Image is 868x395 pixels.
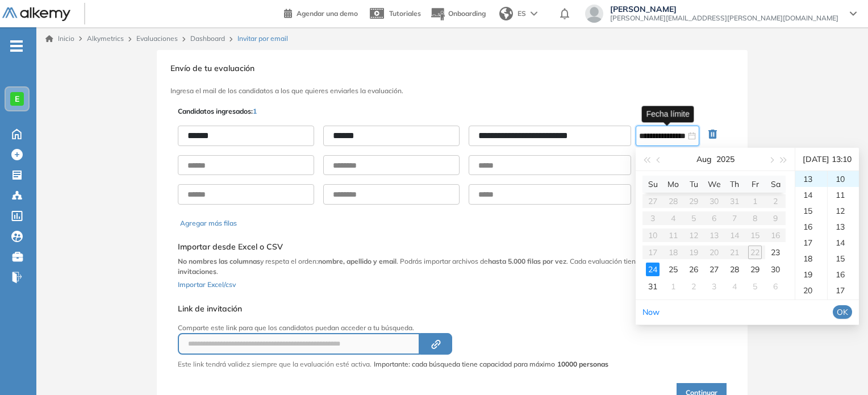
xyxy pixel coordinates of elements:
[610,14,838,23] span: [PERSON_NAME][EMAIL_ADDRESS][PERSON_NAME][DOMAIN_NAME]
[769,246,782,259] div: 23
[795,171,827,187] div: 13
[683,176,704,193] th: Tu
[642,106,694,122] div: Fecha límite
[389,9,421,18] span: Tutoriales
[170,87,734,95] h3: Ingresa el mail de los candidatos a los que quieres enviarles la evaluación.
[837,306,848,318] span: OK
[704,278,724,295] td: 2025-09-03
[430,2,486,26] button: Onboarding
[687,263,700,276] div: 26
[745,278,765,295] td: 2025-09-05
[795,187,827,203] div: 14
[765,176,786,193] th: Sa
[795,282,827,298] div: 20
[178,280,236,289] span: Importar Excel/csv
[748,263,762,276] div: 29
[704,176,724,193] th: We
[707,263,721,276] div: 27
[10,45,23,47] i: -
[800,148,854,171] div: [DATE] 13:10
[745,176,765,193] th: Fr
[87,34,124,43] span: Alkymetrics
[178,257,700,276] b: límite de 10.000 invitaciones
[828,219,859,235] div: 13
[646,263,660,276] div: 24
[724,278,745,295] td: 2025-09-04
[724,176,745,193] th: Th
[728,280,741,293] div: 4
[178,304,608,314] h5: Link de invitación
[696,148,712,171] button: Aug
[704,261,724,278] td: 2025-08-27
[795,219,827,235] div: 16
[795,235,827,251] div: 17
[557,360,608,368] strong: 10000 personas
[795,251,827,267] div: 18
[178,106,257,117] p: Candidatos ingresados:
[297,9,358,18] span: Agendar una demo
[180,218,237,228] button: Agregar más filas
[716,148,735,171] button: 2025
[828,267,859,282] div: 16
[610,5,838,14] span: [PERSON_NAME]
[795,203,827,219] div: 15
[795,298,827,314] div: 21
[170,64,734,73] h3: Envío de tu evaluación
[663,278,683,295] td: 2025-09-01
[178,359,372,369] p: Este link tendrá validez siempre que la evaluación esté activa.
[765,244,786,261] td: 2025-08-23
[178,277,236,290] button: Importar Excel/csv
[15,94,19,103] span: E
[646,280,660,293] div: 31
[136,34,178,43] a: Evaluaciones
[828,187,859,203] div: 11
[178,242,727,252] h5: Importar desde Excel o CSV
[374,359,608,369] span: Importante: cada búsqueda tiene capacidad para máximo
[724,261,745,278] td: 2025-08-28
[683,278,704,295] td: 2025-09-02
[765,278,786,295] td: 2025-09-06
[769,263,782,276] div: 30
[531,11,537,16] img: arrow
[2,7,70,22] img: Logo
[642,278,663,295] td: 2025-08-31
[488,257,566,265] b: hasta 5.000 filas por vez
[828,235,859,251] div: 14
[745,261,765,278] td: 2025-08-29
[178,257,260,265] b: No nombres las columnas
[833,305,852,319] button: OK
[707,280,721,293] div: 3
[765,261,786,278] td: 2025-08-30
[237,34,288,44] span: Invitar por email
[728,263,741,276] div: 28
[178,256,727,277] p: y respeta el orden: . Podrás importar archivos de . Cada evaluación tiene un .
[828,282,859,298] div: 17
[518,9,526,19] span: ES
[769,280,782,293] div: 6
[683,261,704,278] td: 2025-08-26
[828,203,859,219] div: 12
[178,323,608,333] p: Comparte este link para que los candidatos puedan acceder a tu búsqueda.
[190,34,225,43] a: Dashboard
[448,9,486,18] span: Onboarding
[828,298,859,314] div: 18
[748,280,762,293] div: 5
[284,6,358,19] a: Agendar una demo
[45,34,74,44] a: Inicio
[642,176,663,193] th: Su
[666,263,680,276] div: 25
[642,261,663,278] td: 2025-08-24
[795,267,827,282] div: 19
[253,107,257,115] span: 1
[499,7,513,20] img: world
[828,251,859,267] div: 15
[663,261,683,278] td: 2025-08-25
[828,171,859,187] div: 10
[318,257,397,265] b: nombre, apellido y email
[642,307,660,317] a: Now
[666,280,680,293] div: 1
[663,176,683,193] th: Mo
[687,280,700,293] div: 2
